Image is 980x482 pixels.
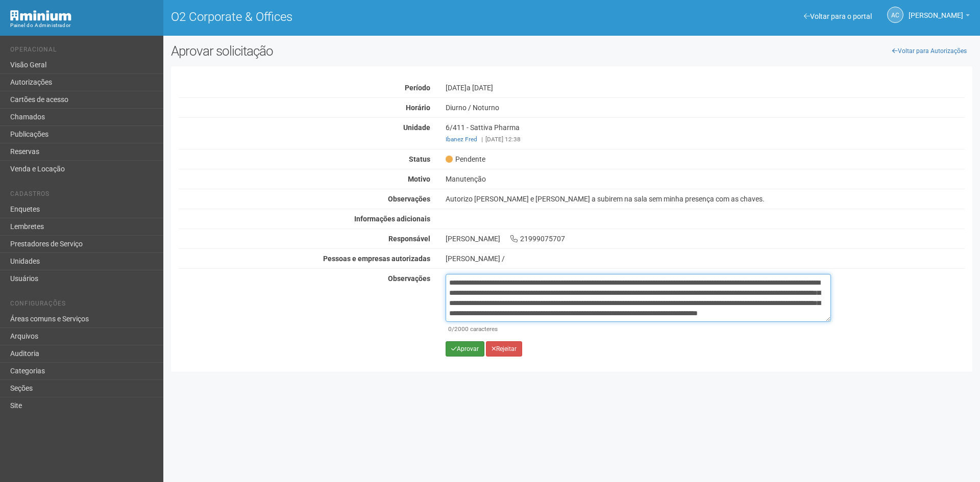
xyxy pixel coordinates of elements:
[405,84,430,92] strong: Período
[10,10,71,21] img: Minium
[438,123,972,144] div: 6/411 - Sattiva Pharma
[10,300,156,311] li: Configurações
[388,195,430,203] strong: Observações
[406,104,430,112] strong: Horário
[171,43,564,59] h2: Aprovar solicitação
[10,46,156,57] li: Operacional
[486,341,522,357] button: Rejeitar
[438,194,972,204] div: Autorizo [PERSON_NAME] e [PERSON_NAME] a subirem na sala sem minha presença com as chaves.
[409,155,430,163] strong: Status
[403,123,430,132] strong: Unidade
[323,255,430,263] strong: Pessoas e empresas autorizadas
[408,175,430,183] strong: Motivo
[446,341,484,357] button: Aprovar
[909,2,963,19] span: Ana Carla de Carvalho Silva
[388,274,430,283] strong: Observações
[909,13,970,21] a: [PERSON_NAME]
[467,84,493,92] span: a [DATE]
[446,135,965,144] div: [DATE] 12:38
[446,254,965,263] div: [PERSON_NAME] /
[446,155,485,164] span: Pendente
[354,215,430,223] strong: Informações adicionais
[10,190,156,201] li: Cadastros
[448,325,452,333] span: 0
[388,235,430,243] strong: Responsável
[438,234,972,243] div: [PERSON_NAME] 21999075707
[438,103,972,112] div: Diurno / Noturno
[438,174,972,184] div: Manutenção
[10,21,156,30] div: Painel do Administrador
[481,136,483,143] span: |
[438,83,972,92] div: [DATE]
[446,136,477,143] a: Ibanez Fred
[887,7,903,23] a: AC
[171,10,564,23] h1: O2 Corporate & Offices
[448,324,828,334] div: /2000 caracteres
[804,12,872,20] a: Voltar para o portal
[887,43,972,59] a: Voltar para Autorizações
